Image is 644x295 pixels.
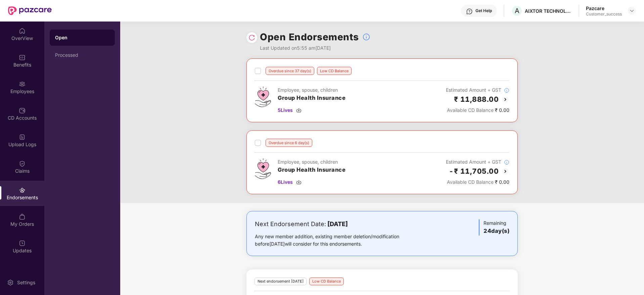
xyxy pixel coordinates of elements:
[446,107,509,114] div: ₹ 0.00
[278,86,346,94] div: Employee, spouse, children
[327,220,348,227] b: [DATE]
[454,94,499,105] h2: ₹ 11,888.00
[19,81,26,87] img: svg+xml;base64,PHN2ZyBpZD0iRW1wbG95ZWVzIiB4bWxucz0iaHR0cDovL3d3dy53My5vcmcvMjAwMC9zdmciIHdpZHRoPS...
[8,6,52,15] img: New Pazcare Logo
[309,278,344,285] div: Low CD Balance
[19,240,26,247] img: svg+xml;base64,PHN2ZyBpZD0iVXBkYXRlZCIgeG1sbnM9Imh0dHA6Ly93d3cudzMub3JnLzIwMDAvc3ZnIiB3aWR0aD0iMj...
[248,34,255,41] img: svg+xml;base64,PHN2ZyBpZD0iUmVsb2FkLTMyeDMyIiB4bWxucz0iaHR0cDovL3d3dy53My5vcmcvMjAwMC9zdmciIHdpZH...
[466,8,473,15] img: svg+xml;base64,PHN2ZyBpZD0iSGVscC0zMngzMiIgeG1sbnM9Imh0dHA6Ly93d3cudzMub3JnLzIwMDAvc3ZnIiB3aWR0aD...
[278,158,346,166] div: Employee, spouse, children
[446,158,509,166] div: Estimated Amount + GST
[362,33,370,41] img: svg+xml;base64,PHN2ZyBpZD0iSW5mb18tXzMyeDMyIiBkYXRhLW5hbWU9IkluZm8gLSAzMngzMiIgeG1sbnM9Imh0dHA6Ly...
[255,86,271,107] img: svg+xml;base64,PHN2ZyB4bWxucz0iaHR0cDovL3d3dy53My5vcmcvMjAwMC9zdmciIHdpZHRoPSI0Ny43MTQiIGhlaWdodD...
[278,94,346,102] h3: Group Health Insurance
[501,95,509,103] img: svg+xml;base64,PHN2ZyBpZD0iQmFjay0yMHgyMCIgeG1sbnM9Imh0dHA6Ly93d3cudzMub3JnLzIwMDAvc3ZnIiB3aWR0aD...
[255,158,271,179] img: svg+xml;base64,PHN2ZyB4bWxucz0iaHR0cDovL3d3dy53My5vcmcvMjAwMC9zdmciIHdpZHRoPSI0Ny43MTQiIGhlaWdodD...
[55,52,109,58] div: Processed
[7,279,14,286] img: svg+xml;base64,PHN2ZyBpZD0iU2V0dGluZy0yMHgyMCIgeG1sbnM9Imh0dHA6Ly93d3cudzMub3JnLzIwMDAvc3ZnIiB3aW...
[19,107,26,114] img: svg+xml;base64,PHN2ZyBpZD0iQ0RfQWNjb3VudHMiIGRhdGEtbmFtZT0iQ0QgQWNjb3VudHMiIHhtbG5zPSJodHRwOi8vd3...
[504,160,509,165] img: svg+xml;base64,PHN2ZyBpZD0iSW5mb18tXzMyeDMyIiBkYXRhLW5hbWU9IkluZm8gLSAzMngzMiIgeG1sbnM9Imh0dHA6Ly...
[586,5,622,11] div: Pazcare
[19,28,26,34] img: svg+xml;base64,PHN2ZyBpZD0iSG9tZSIgeG1sbnM9Imh0dHA6Ly93d3cudzMub3JnLzIwMDAvc3ZnIiB3aWR0aD0iMjAiIG...
[278,107,293,114] span: 5 Lives
[255,233,420,248] div: Any new member addition, existing member deletion/modification before [DATE] will consider for th...
[19,54,26,61] img: svg+xml;base64,PHN2ZyBpZD0iQmVuZWZpdHMiIHhtbG5zPSJodHRwOi8vd3d3LnczLm9yZy8yMDAwL3N2ZyIgd2lkdGg9Ij...
[446,86,509,94] div: Estimated Amount + GST
[484,227,509,236] h3: 24 day(s)
[504,88,509,93] img: svg+xml;base64,PHN2ZyBpZD0iSW5mb18tXzMyeDMyIiBkYXRhLW5hbWU9IkluZm8gLSAzMngzMiIgeG1sbnM9Imh0dHA6Ly...
[260,30,359,44] h1: Open Endorsements
[19,187,26,194] img: svg+xml;base64,PHN2ZyBpZD0iRW5kb3JzZW1lbnRzIiB4bWxucz0iaHR0cDovL3d3dy53My5vcmcvMjAwMC9zdmciIHdpZH...
[266,139,312,147] div: Overdue since 6 day(s)
[266,67,314,75] div: Overdue since 37 day(s)
[475,8,492,13] div: Get Help
[278,166,346,174] h3: Group Health Insurance
[629,8,635,13] img: svg+xml;base64,PHN2ZyBpZD0iRHJvcGRvd24tMzJ4MzIiIHhtbG5zPSJodHRwOi8vd3d3LnczLm9yZy8yMDAwL3N2ZyIgd2...
[19,134,26,140] img: svg+xml;base64,PHN2ZyBpZD0iVXBsb2FkX0xvZ3MiIGRhdGEtbmFtZT0iVXBsb2FkIExvZ3MiIHhtbG5zPSJodHRwOi8vd3...
[55,34,109,41] div: Open
[19,213,26,220] img: svg+xml;base64,PHN2ZyBpZD0iTXlfT3JkZXJzIiBkYXRhLW5hbWU9Ik15IE9yZGVycyIgeG1sbnM9Imh0dHA6Ly93d3cudz...
[255,278,307,285] div: Next endorsement [DATE]
[296,179,302,185] img: svg+xml;base64,PHN2ZyBpZD0iRG93bmxvYWQtMzJ4MzIiIHhtbG5zPSJodHRwOi8vd3d3LnczLm9yZy8yMDAwL3N2ZyIgd2...
[501,167,509,175] img: svg+xml;base64,PHN2ZyBpZD0iQmFjay0yMHgyMCIgeG1sbnM9Imh0dHA6Ly93d3cudzMub3JnLzIwMDAvc3ZnIiB3aWR0aD...
[586,11,622,17] div: Customer_success
[255,219,420,229] div: Next Endorsement Date:
[317,67,352,75] div: Low CD Balance
[447,179,494,185] span: Available CD Balance
[515,7,519,15] span: A
[525,8,572,14] div: AIXTOR TECHNOLOGIES LLP
[447,107,494,113] span: Available CD Balance
[260,44,370,52] div: Last Updated on 5:55 am[DATE]
[15,279,37,286] div: Settings
[278,178,293,186] span: 6 Lives
[296,108,302,113] img: svg+xml;base64,PHN2ZyBpZD0iRG93bmxvYWQtMzJ4MzIiIHhtbG5zPSJodHRwOi8vd3d3LnczLm9yZy8yMDAwL3N2ZyIgd2...
[19,160,26,167] img: svg+xml;base64,PHN2ZyBpZD0iQ2xhaW0iIHhtbG5zPSJodHRwOi8vd3d3LnczLm9yZy8yMDAwL3N2ZyIgd2lkdGg9IjIwIi...
[449,166,499,177] h2: -₹ 11,705.00
[446,178,509,186] div: ₹ 0.00
[479,219,509,236] div: Remaining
